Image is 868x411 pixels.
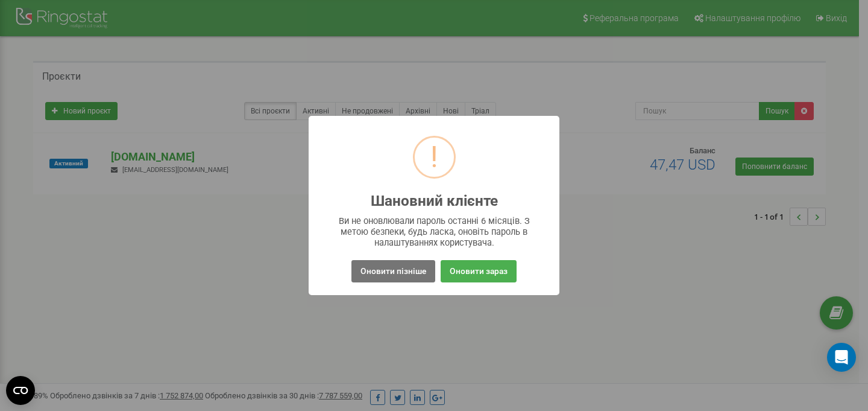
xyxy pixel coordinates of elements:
[430,138,438,177] div: !
[371,193,498,209] h2: Шановний клієнте
[827,343,856,372] div: Open Intercom Messenger
[333,215,536,248] div: Ви не оновлювали пароль останні 6 місяців. З метою безпеки, будь ласка, оновіть пароль в налаштув...
[351,260,435,282] button: Оновити пізніше
[6,376,35,405] button: Open CMP widget
[441,260,517,282] button: Оновити зараз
